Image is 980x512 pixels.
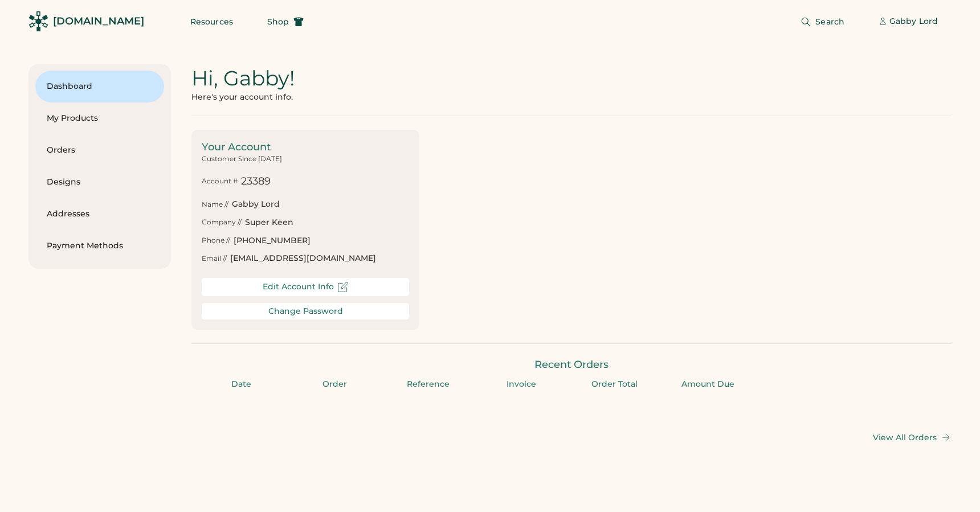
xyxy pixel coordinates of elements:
div: [PHONE_NUMBER] [234,235,311,247]
div: Recent Orders [191,358,952,372]
div: Designs [47,177,153,188]
div: Reference [385,379,472,390]
div: Name // [202,200,228,210]
div: Here's your account info. [191,92,293,102]
div: Date [198,379,285,390]
button: Search [787,10,858,33]
span: Shop [267,18,289,26]
div: Gabby Lord [232,199,280,210]
div: [DOMAIN_NAME] [53,14,144,28]
div: Change Password [268,306,343,316]
div: Addresses [47,208,153,220]
div: Account # [202,177,238,186]
div: Super Keen [245,217,293,228]
div: View All Orders [873,433,937,443]
div: My Products [47,113,153,124]
div: Order [292,379,378,390]
button: Shop [254,10,317,33]
div: Hi, Gabby! [191,64,295,92]
div: Edit Account Info [263,282,334,292]
div: Your Account [202,140,409,154]
button: Resources [177,10,247,33]
div: Gabby Lord [889,16,938,27]
div: Payment Methods [47,240,153,252]
div: Order Total [571,379,658,390]
div: Phone // [202,236,230,245]
div: Company // [202,218,242,227]
div: Dashboard [47,81,153,92]
div: 23389 [241,174,271,189]
div: Customer Since [DATE] [202,154,282,164]
img: Rendered Logo - Screens [28,11,48,31]
div: [EMAIL_ADDRESS][DOMAIN_NAME] [230,253,376,264]
div: Invoice [478,379,565,390]
div: Amount Due [665,379,752,390]
span: Search [815,18,844,26]
div: Orders [47,145,153,156]
div: Email // [202,254,227,264]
